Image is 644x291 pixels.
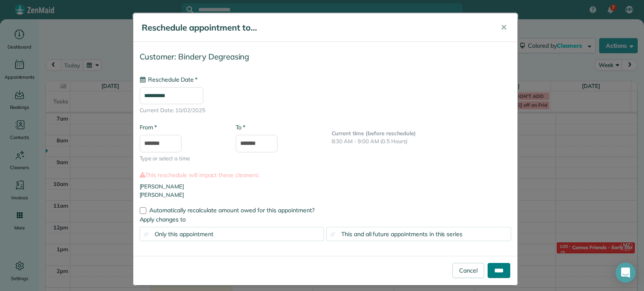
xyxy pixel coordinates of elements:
[332,130,416,136] b: Current time (before reschedule)
[615,263,636,283] div: Open Intercom Messenger
[140,191,511,199] li: [PERSON_NAME]
[236,123,245,131] label: To
[142,22,489,33] h5: Reschedule appointment to...
[155,230,213,238] span: Only this appointment
[144,232,149,238] input: Only this appointment
[332,137,511,146] p: 8:30 AM - 9:00 AM (0.5 Hours)
[140,183,511,191] li: [PERSON_NAME]
[140,215,511,224] label: Apply changes to
[331,232,336,238] input: This and all future appointments in this series
[140,52,511,61] h4: Customer: Bindery Degreasing
[140,75,197,84] label: Reschedule Date
[140,171,511,179] label: This reschedule will impact these cleaners:
[452,263,484,278] a: Cancel
[140,123,157,131] label: From
[140,155,223,163] span: Type or select a time
[341,230,462,238] span: This and all future appointments in this series
[140,106,511,115] span: Current Date: 10/02/2025
[501,23,507,32] span: ✕
[149,206,314,214] span: Automatically recalculate amount owed for this appointment?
